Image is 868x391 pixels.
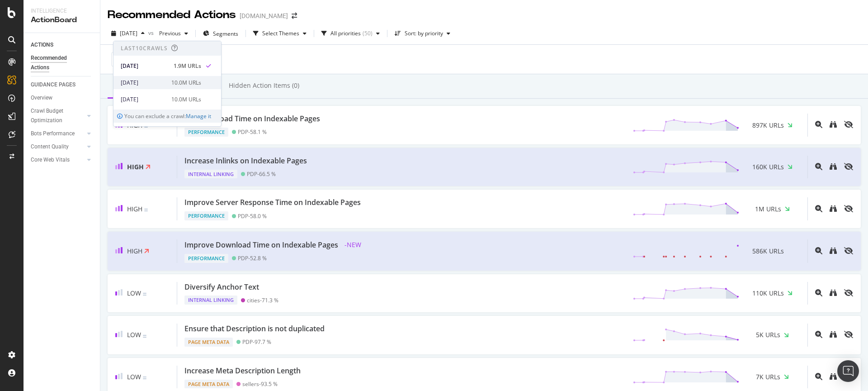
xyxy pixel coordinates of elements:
[127,162,144,171] span: High
[31,80,75,90] div: GUIDANCE PAGES
[174,62,201,70] div: 1.9M URLs
[815,205,822,212] div: magnifying-glass-plus
[127,330,141,339] span: Low
[31,53,85,72] div: Recommended Actions
[391,26,454,41] button: Sort: by priority
[830,205,837,213] a: binoculars
[156,26,192,41] button: Previous
[247,297,278,304] div: cities - 71.3 %
[184,156,307,166] div: Increase Inlinks on Indexable Pages
[830,248,837,255] a: binoculars
[405,31,443,36] div: Sort: by priority
[31,80,94,90] a: GUIDANCE PAGES
[242,339,271,345] div: PDP - 97.7 %
[111,52,185,67] button: By: pagetype Level 1
[31,93,52,103] div: Overview
[186,112,211,120] a: Manage it
[815,289,822,296] div: magnifying-glass-plus
[199,26,242,41] button: Segments
[143,377,146,379] img: Equal
[184,282,259,292] div: Diversify Anchor Text
[844,331,853,338] div: eye-slash
[752,289,784,298] span: 110K URLs
[830,290,837,297] a: binoculars
[837,360,859,382] div: Open Intercom Messenger
[815,247,822,254] div: magnifying-glass-plus
[31,129,85,138] a: Bots Performance
[31,40,53,50] div: ACTIONS
[830,121,837,128] div: binoculars
[830,331,837,338] div: binoculars
[121,95,166,104] div: [DATE]
[830,163,837,171] a: binoculars
[171,79,201,87] div: 10.0M URLs
[844,163,853,170] div: eye-slash
[844,205,853,212] div: eye-slash
[31,142,69,152] div: Content Quality
[830,121,837,129] a: binoculars
[752,162,784,172] span: 160K URLs
[127,372,141,381] span: Low
[120,29,137,37] span: 2025 Sep. 16th
[184,324,325,334] div: Ensure that Description is not duplicated
[31,106,85,125] a: Crawl Budget Optimization
[752,121,784,130] span: 897K URLs
[184,380,233,389] div: Page Meta Data
[31,7,93,15] div: Intelligence
[184,211,228,220] div: Performance
[242,381,278,387] div: sellers - 93.5 %
[121,79,166,87] div: [DATE]
[143,293,146,296] img: Equal
[31,129,75,138] div: Bots Performance
[184,254,228,263] div: Performance
[815,331,822,338] div: magnifying-glass-plus
[262,31,299,36] div: Select Themes
[148,29,156,37] span: vs
[830,373,837,380] div: binoculars
[31,155,85,165] a: Core Web Vitals
[127,289,141,297] span: Low
[830,163,837,170] div: binoculars
[31,155,70,165] div: Core Web Vitals
[240,11,288,20] div: [DOMAIN_NAME]
[318,26,383,41] button: All priorities(50)
[844,247,853,254] div: eye-slash
[755,205,781,214] span: 1M URLs
[184,128,228,137] div: Performance
[31,93,94,103] a: Overview
[830,289,837,296] div: binoculars
[830,373,837,381] a: binoculars
[213,30,238,38] span: Segments
[184,170,237,179] div: Internal Linking
[184,114,320,124] div: Improve Load Time on Indexable Pages
[229,81,299,90] div: Hidden Action Items (0)
[247,171,276,177] div: PDP - 66.5 %
[292,13,297,19] div: arrow-right-arrow-left
[156,29,181,37] span: Previous
[330,31,361,36] div: All priorities
[752,247,784,256] span: 586K URLs
[363,31,373,36] div: ( 50 )
[238,213,267,219] div: PDP - 58.0 %
[31,53,94,72] a: Recommended Actions
[844,289,853,296] div: eye-slash
[171,95,201,104] div: 10.0M URLs
[121,62,168,70] div: [DATE]
[108,26,148,41] button: [DATE]
[184,338,233,347] div: Page Meta Data
[342,239,364,250] span: - NEW
[127,121,142,129] span: High
[184,197,361,208] div: Improve Server Response Time on Indexable Pages
[815,121,822,128] div: magnifying-glass-plus
[108,7,236,23] div: Recommended Actions
[31,106,78,125] div: Crawl Budget Optimization
[143,335,146,338] img: Equal
[756,330,780,339] span: 5K URLs
[238,129,267,135] div: PDP - 58.1 %
[844,121,853,128] div: eye-slash
[127,247,142,255] span: High
[830,247,837,254] div: binoculars
[184,366,301,376] div: Increase Meta Description Length
[127,205,142,213] span: High
[815,163,822,170] div: magnifying-glass-plus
